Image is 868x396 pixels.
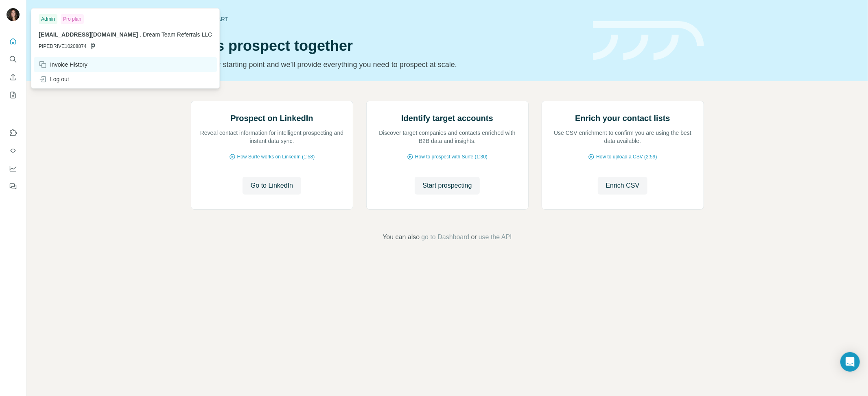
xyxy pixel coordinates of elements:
[7,8,20,21] img: Avatar
[39,14,57,24] div: Admin
[7,34,20,49] button: Quick start
[7,161,20,176] button: Dashboard
[191,38,583,54] h1: Let’s prospect together
[191,15,583,23] div: Quick start
[39,43,86,50] span: PIPEDRIVE10208874
[471,232,477,242] span: or
[606,181,640,190] span: Enrich CSV
[230,113,313,124] h2: Prospect on LinkedIn
[7,126,20,140] button: Use Surfe on LinkedIn
[39,75,69,83] div: Log out
[596,153,657,160] span: How to upload a CSV (2:59)
[7,88,20,102] button: My lists
[61,14,84,24] div: Pro plan
[383,232,420,242] span: You can also
[479,232,512,242] button: use the API
[550,129,695,145] p: Use CSV enrichment to confirm you are using the best data available.
[7,52,20,67] button: Search
[7,179,20,194] button: Feedback
[251,181,293,190] span: Go to LinkedIn
[575,113,670,124] h2: Enrich your contact lists
[243,177,301,195] button: Go to LinkedIn
[199,129,345,145] p: Reveal contact information for intelligent prospecting and instant data sync.
[421,232,469,242] button: go to Dashboard
[191,59,583,70] p: Pick your starting point and we’ll provide everything you need to prospect at scale.
[423,181,472,190] span: Start prospecting
[375,129,520,145] p: Discover target companies and contacts enriched with B2B data and insights.
[401,113,493,124] h2: Identify target accounts
[39,61,87,69] div: Invoice History
[143,31,212,38] span: Dream Team Referrals LLC
[598,177,648,195] button: Enrich CSV
[840,352,860,372] div: Open Intercom Messenger
[7,70,20,84] button: Enrich CSV
[7,143,20,158] button: Use Surfe API
[237,153,315,160] span: How Surfe works on LinkedIn (1:58)
[415,177,480,195] button: Start prospecting
[415,153,488,160] span: How to prospect with Surfe (1:30)
[39,31,138,38] span: [EMAIL_ADDRESS][DOMAIN_NAME]
[140,31,141,38] span: .
[593,21,704,61] img: banner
